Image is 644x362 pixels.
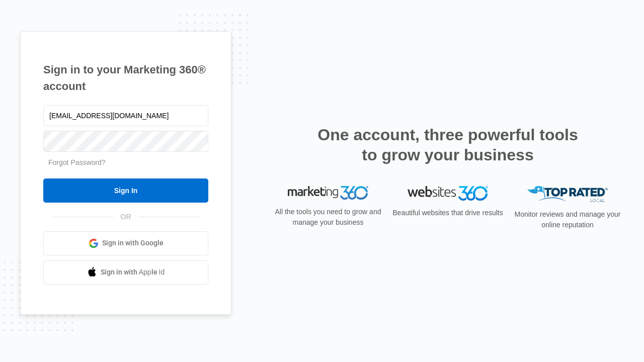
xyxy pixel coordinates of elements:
[314,125,581,165] h2: One account, three powerful tools to grow your business
[288,186,368,200] img: Marketing 360
[391,208,504,218] p: Beautiful websites that drive results
[43,61,208,95] h1: Sign in to your Marketing 360® account
[272,207,384,228] p: All the tools you need to grow and manage your business
[114,212,138,222] span: OR
[43,231,208,255] a: Sign in with Google
[527,186,608,203] img: Top Rated Local
[43,178,208,203] input: Sign In
[43,260,208,285] a: Sign in with Apple Id
[101,267,165,278] span: Sign in with Apple Id
[408,186,488,201] img: Websites 360
[43,105,208,126] input: Email
[511,209,624,230] p: Monitor reviews and manage your online reputation
[48,158,106,166] a: Forgot Password?
[102,238,164,248] span: Sign in with Google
